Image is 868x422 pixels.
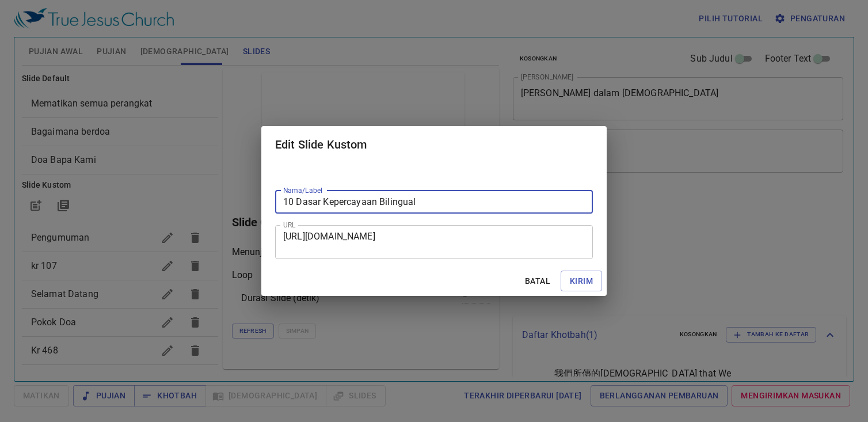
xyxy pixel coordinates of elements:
[524,274,551,288] span: Batal
[275,135,593,154] h2: Edit Slide Kustom
[570,274,593,288] span: Kirim
[561,271,602,292] button: Kirim
[519,271,556,292] button: Batal
[283,231,585,253] textarea: [URL][DOMAIN_NAME]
